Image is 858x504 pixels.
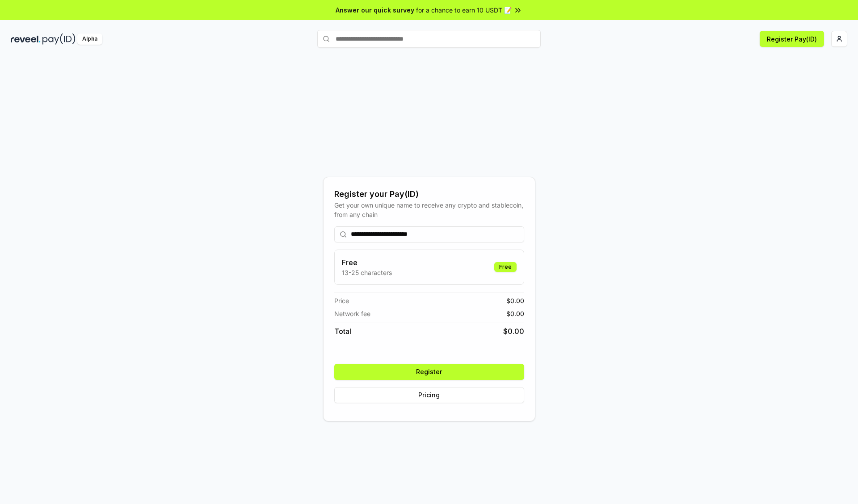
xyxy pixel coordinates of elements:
[760,31,824,47] button: Register Pay(ID)
[342,268,392,277] p: 13-25 characters
[494,262,517,272] div: Free
[334,188,524,200] div: Register your Pay(ID)
[334,200,524,219] div: Get your own unique name to receive any crypto and stablecoin, from any chain
[342,257,392,268] h3: Free
[334,309,370,318] span: Network fee
[77,33,102,45] div: Alpha
[503,326,524,337] span: $ 0.00
[334,296,349,305] span: Price
[336,5,414,15] span: Answer our quick survey
[506,296,524,305] span: $ 0.00
[334,326,351,337] span: Total
[334,364,524,380] button: Register
[506,309,524,318] span: $ 0.00
[11,33,41,45] img: reveel_dark
[334,387,524,403] button: Pricing
[416,5,512,15] span: for a chance to earn 10 USDT 📝
[42,33,76,45] img: pay_id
